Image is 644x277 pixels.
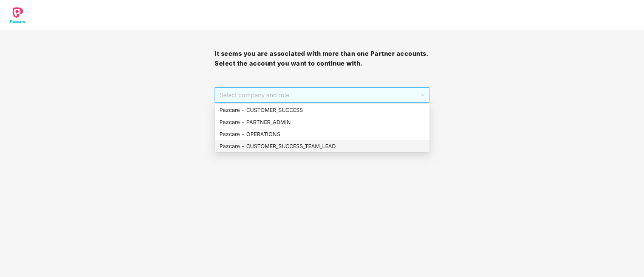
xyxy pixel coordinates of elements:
[215,128,429,140] div: Pazcare - OPERATIONS
[219,118,425,126] div: Pazcare - PARTNER_ADMIN
[215,140,429,152] div: Pazcare - CUSTOMER_SUCCESS_TEAM_LEAD
[219,88,424,102] span: Select company and role
[215,49,429,68] h3: It seems you are associated with more than one Partner accounts. Select the account you want to c...
[219,142,425,150] div: Pazcare - CUSTOMER_SUCCESS_TEAM_LEAD
[215,116,429,128] div: Pazcare - PARTNER_ADMIN
[219,106,425,114] div: Pazcare - CUSTOMER_SUCCESS
[215,104,429,116] div: Pazcare - CUSTOMER_SUCCESS
[219,130,425,138] div: Pazcare - OPERATIONS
